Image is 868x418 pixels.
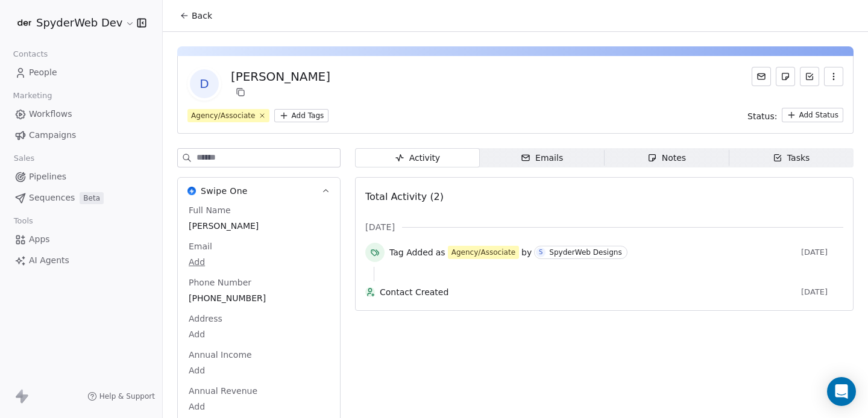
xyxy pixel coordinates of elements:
div: Notes [647,152,686,164]
span: Email [186,240,215,252]
div: Open Intercom Messenger [827,377,856,406]
span: AI Agents [29,254,69,267]
a: Workflows [10,104,153,124]
span: Back [192,10,212,22]
span: [DATE] [365,221,395,233]
span: Add [189,364,329,376]
span: Annual Income [186,349,254,361]
span: Status: [747,110,777,122]
button: SpyderWeb Dev [14,13,128,33]
a: Apps [10,229,153,249]
span: Phone Number [186,276,254,289]
span: Add [189,401,329,413]
span: Total Activity (2) [365,191,444,202]
a: AI Agents [10,251,153,270]
button: Back [172,5,219,27]
span: Sequences [29,192,75,204]
button: Add Status [782,108,843,122]
div: [PERSON_NAME] [231,68,330,85]
a: Campaigns [10,125,153,145]
span: SpyderWeb Dev [36,15,122,31]
span: Tools [8,212,38,230]
span: Contact Created [380,286,796,298]
span: Tag Added [389,246,433,258]
div: S [539,248,542,257]
span: Full Name [186,204,233,216]
span: Workflows [29,108,72,120]
div: Emails [521,152,563,164]
div: Agency/Associate [191,110,255,121]
span: [PHONE_NUMBER] [189,292,329,304]
a: Pipelines [10,167,153,187]
span: Add [189,256,329,268]
span: [DATE] [801,248,843,257]
span: Beta [80,192,104,204]
span: Add [189,328,329,340]
button: Swipe OneSwipe One [178,178,340,204]
a: SequencesBeta [10,188,153,208]
span: People [29,66,57,79]
span: Apps [29,233,50,246]
span: D [190,69,219,98]
span: [PERSON_NAME] [189,220,329,232]
div: SpyderWeb Designs [549,248,621,257]
a: People [10,63,153,83]
span: Swipe One [201,185,248,197]
span: by [521,246,532,258]
div: Tasks [773,152,810,164]
span: Contacts [8,45,53,63]
div: Agency/Associate [451,247,515,258]
img: Swipe One [187,187,196,195]
span: Help & Support [99,391,155,401]
span: [DATE] [801,287,843,297]
span: Pipelines [29,170,66,183]
span: as [436,246,445,258]
span: Annual Revenue [186,385,260,397]
img: SWD%20Logo%20Orange%20and%20Black.png [17,16,31,30]
span: Sales [8,149,40,167]
span: Marketing [8,87,57,105]
a: Help & Support [87,391,155,401]
span: Address [186,313,225,325]
span: Campaigns [29,129,76,142]
button: Add Tags [274,109,329,122]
